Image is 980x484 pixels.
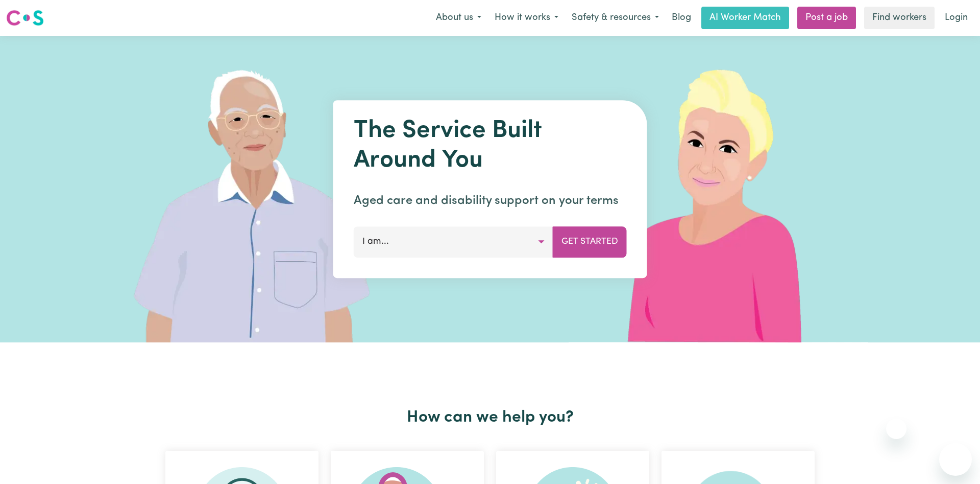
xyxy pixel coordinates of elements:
img: Careseekers logo [6,9,44,27]
a: Blog [666,7,697,29]
a: AI Worker Match [701,7,789,29]
button: Safety & resources [565,7,666,29]
a: Find workers [864,7,935,29]
a: Careseekers logo [6,6,44,30]
button: About us [429,7,488,29]
iframe: Button to launch messaging window [939,443,972,476]
button: I am... [354,226,553,257]
a: Login [939,7,974,29]
p: Aged care and disability support on your terms [354,192,627,210]
h2: How can we help you? [159,408,821,427]
a: Post a job [797,7,856,29]
iframe: Close message [886,419,906,439]
h1: The Service Built Around You [354,117,627,175]
button: Get Started [553,226,627,257]
button: How it works [488,7,565,29]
